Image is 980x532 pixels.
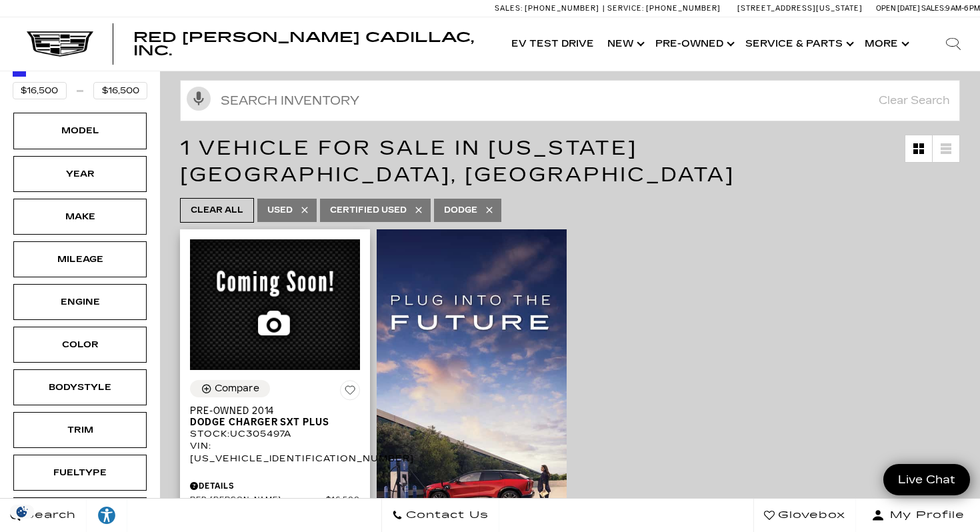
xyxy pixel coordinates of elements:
div: Explore your accessibility options [87,505,127,525]
span: [PHONE_NUMBER] [525,4,599,13]
button: More [858,17,913,71]
span: $16,500 [326,495,360,505]
div: Trim [47,423,113,437]
a: New [601,17,649,71]
img: 2014 Dodge Charger SXT Plus [190,239,360,371]
a: Red [PERSON_NAME] Cadillac, Inc. [133,31,491,57]
a: Pre-Owned 2014Dodge Charger SXT Plus [190,405,360,428]
div: Fueltype [47,465,113,480]
input: Minimum [13,82,67,99]
span: Dodge [444,202,477,219]
a: Grid View [905,135,932,162]
div: VIN: [US_VEHICLE_IDENTIFICATION_NUMBER] [190,440,360,464]
span: Live Chat [891,472,962,487]
div: Model [47,123,113,138]
div: MileageMileage [13,241,147,277]
span: 9 AM-6 PM [945,4,980,13]
div: Color [47,337,113,352]
a: Live Chat [883,464,970,495]
span: [PHONE_NUMBER] [646,4,721,13]
span: Used [267,202,293,219]
section: Click to Open Cookie Consent Modal [7,505,37,519]
div: EngineEngine [13,284,147,320]
div: Pricing Details - Pre-Owned 2014 Dodge Charger SXT Plus [190,480,360,492]
span: Contact Us [403,506,489,525]
div: TrimTrim [13,412,147,448]
img: Opt-Out Icon [7,505,37,519]
a: Pre-Owned [649,17,739,71]
a: EV Test Drive [505,17,601,71]
div: Bodystyle [47,380,113,395]
span: Glovebox [775,506,845,525]
span: Open [DATE] [876,4,920,13]
span: Sales: [495,4,523,13]
svg: Click to toggle on voice search [187,87,211,111]
a: [STREET_ADDRESS][US_STATE] [737,4,863,13]
div: ModelModel [13,113,147,149]
a: Service: [PHONE_NUMBER] [603,5,724,12]
span: 1 Vehicle for Sale in [US_STATE][GEOGRAPHIC_DATA], [GEOGRAPHIC_DATA] [180,136,735,187]
div: Compare [215,383,259,395]
div: Engine [47,295,113,309]
span: Dodge Charger SXT Plus [190,417,350,428]
div: MakeMake [13,199,147,235]
span: Clear All [191,202,243,219]
img: Cadillac Dark Logo with Cadillac White Text [27,31,93,57]
input: Maximum [93,82,147,99]
a: Sales: [PHONE_NUMBER] [495,5,603,12]
span: Search [21,506,76,525]
span: My Profile [885,506,965,525]
span: Sales: [921,4,945,13]
div: ColorColor [13,327,147,363]
span: Red [PERSON_NAME] Cadillac, Inc. [133,29,474,59]
a: Red [PERSON_NAME] $16,500 [190,495,360,505]
a: Glovebox [753,499,856,532]
button: Open user profile menu [856,499,980,532]
span: Pre-Owned 2014 [190,405,350,417]
div: Price [13,59,147,99]
div: Year [47,167,113,181]
div: Mileage [47,252,113,267]
div: BodystyleBodystyle [13,369,147,405]
a: Contact Us [381,499,499,532]
button: Compare Vehicle [190,380,270,397]
button: Save Vehicle [340,380,360,405]
div: Search [927,17,980,71]
span: Service: [607,4,644,13]
div: YearYear [13,156,147,192]
input: Search Inventory [180,80,960,121]
a: Service & Parts [739,17,858,71]
a: Explore your accessibility options [87,499,127,532]
div: FueltypeFueltype [13,455,147,491]
div: Make [47,209,113,224]
span: Red [PERSON_NAME] [190,495,326,505]
span: Certified Used [330,202,407,219]
div: Stock : UC305497A [190,428,360,440]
